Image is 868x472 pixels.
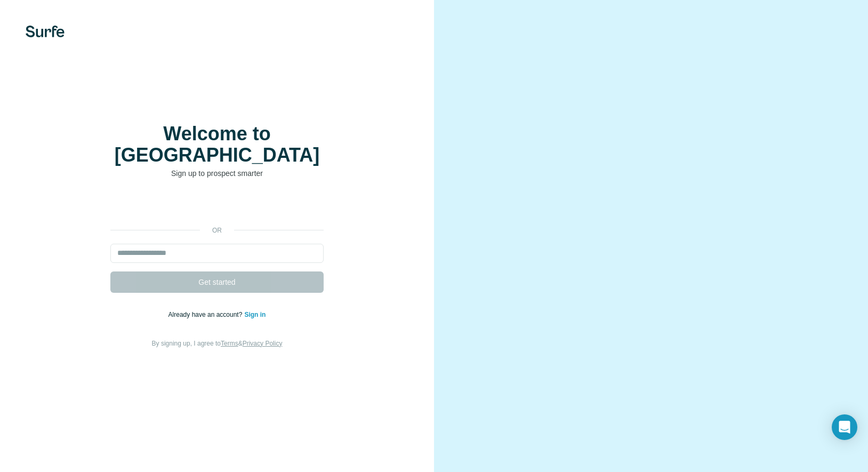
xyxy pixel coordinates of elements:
[200,226,234,235] p: or
[110,123,324,166] h1: Welcome to [GEOGRAPHIC_DATA]
[832,414,857,440] div: Open Intercom Messenger
[26,26,65,37] img: Surfe's logo
[152,340,283,347] span: By signing up, I agree to &
[110,168,324,179] p: Sign up to prospect smarter
[243,340,283,347] a: Privacy Policy
[168,311,245,318] span: Already have an account?
[221,340,238,347] a: Terms
[105,195,329,218] iframe: Sign in with Google Button
[244,311,266,318] a: Sign in
[649,11,857,145] iframe: Sign in with Google Dialog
